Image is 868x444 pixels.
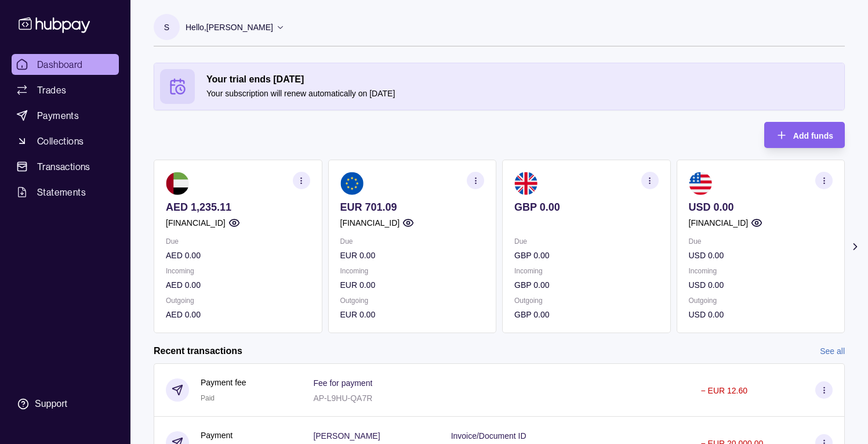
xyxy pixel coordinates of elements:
[764,122,845,148] button: Add funds
[689,294,833,307] p: Outgoing
[701,386,748,395] p: − EUR 12.60
[166,201,310,214] p: AED 1,235.11
[514,279,659,291] p: GBP 0.00
[340,201,485,214] p: EUR 701.09
[166,235,310,248] p: Due
[206,73,838,86] h2: Your trial ends [DATE]
[689,172,712,195] img: us
[689,201,833,214] p: USD 0.00
[514,172,537,195] img: gb
[514,201,659,214] p: GBP 0.00
[37,83,66,97] span: Trades
[689,249,833,262] p: USD 0.00
[689,308,833,321] p: USD 0.00
[340,279,485,291] p: EUR 0.00
[12,54,119,75] a: Dashboard
[340,265,485,277] p: Incoming
[340,249,485,262] p: EUR 0.00
[37,109,79,122] span: Payments
[451,431,526,441] p: Invoice/Document ID
[793,131,833,140] span: Add funds
[37,57,83,71] span: Dashboard
[313,394,372,403] p: AP-L9HU-QA7R
[689,235,833,248] p: Due
[166,279,310,291] p: AED 0.00
[201,376,246,389] p: Payment fee
[340,235,485,248] p: Due
[12,80,119,100] a: Trades
[166,265,310,277] p: Incoming
[154,345,242,358] h2: Recent transactions
[164,21,169,34] p: S
[37,185,86,199] span: Statements
[12,105,119,126] a: Payments
[206,87,838,100] p: Your subscription will renew automatically on [DATE]
[340,308,485,321] p: EUR 0.00
[820,345,845,358] a: See all
[340,172,364,195] img: eu
[186,21,273,34] p: Hello, [PERSON_NAME]
[12,182,119,203] a: Statements
[37,134,83,148] span: Collections
[12,392,119,416] a: Support
[12,156,119,177] a: Transactions
[514,294,659,307] p: Outgoing
[689,265,833,277] p: Incoming
[166,294,310,307] p: Outgoing
[201,394,215,402] span: Paid
[166,249,310,262] p: AED 0.00
[201,429,233,442] p: Payment
[689,279,833,291] p: USD 0.00
[313,378,372,388] p: Fee for payment
[37,160,90,174] span: Transactions
[166,172,189,195] img: ae
[340,294,485,307] p: Outgoing
[514,235,659,248] p: Due
[166,216,226,229] p: [FINANCIAL_ID]
[689,216,749,229] p: [FINANCIAL_ID]
[514,308,659,321] p: GBP 0.00
[514,249,659,262] p: GBP 0.00
[35,398,67,410] div: Support
[313,431,380,441] p: [PERSON_NAME]
[166,308,310,321] p: AED 0.00
[514,265,659,277] p: Incoming
[12,131,119,151] a: Collections
[340,216,400,229] p: [FINANCIAL_ID]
